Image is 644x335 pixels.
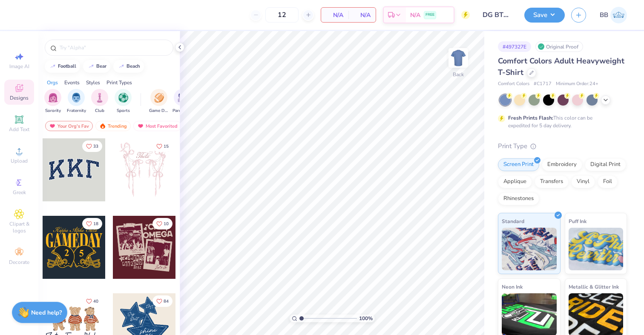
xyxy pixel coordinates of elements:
img: Back [450,49,467,66]
div: filter for Game Day [149,89,169,114]
button: filter button [67,89,86,114]
span: N/A [410,11,420,20]
span: Upload [11,157,28,164]
button: filter button [115,89,132,114]
div: # 497327E [498,41,531,52]
div: Your Org's Fav [45,121,93,131]
div: filter for Club [91,89,108,114]
div: Rhinestones [498,192,539,205]
div: Transfers [535,175,569,188]
span: Sorority [45,108,61,114]
span: Neon Ink [502,282,523,291]
div: filter for Sorority [44,89,61,114]
div: Foil [598,175,618,188]
img: trending.gif [99,123,106,129]
span: 33 [93,144,98,149]
span: Fraternity [67,108,86,114]
button: filter button [149,89,169,114]
input: Untitled Design [476,6,518,23]
div: filter for Fraternity [67,89,86,114]
div: bear [96,64,106,69]
img: Puff Ink [569,228,624,270]
div: Print Types [106,79,132,86]
div: Print Type [498,141,627,151]
span: Add Text [9,126,29,133]
span: 10 [164,222,169,226]
div: Vinyl [571,175,595,188]
strong: Fresh Prints Flash: [508,115,553,121]
img: trend_line.gif [88,64,95,69]
button: Like [152,295,172,307]
span: Image AI [9,63,29,70]
span: Sports [117,108,130,114]
span: Decorate [9,259,29,266]
div: football [58,64,76,69]
button: Save [524,8,565,23]
img: Parent's Weekend Image [178,93,187,103]
button: Like [82,140,102,152]
span: Parent's Weekend [172,108,192,114]
div: Embroidery [542,158,582,171]
span: N/A [326,11,343,20]
input: Try "Alpha" [59,43,168,52]
span: 15 [164,144,169,149]
button: filter button [91,89,108,114]
span: 18 [93,222,98,226]
span: Game Day [149,108,169,114]
span: 40 [93,299,98,304]
img: Sports Image [118,93,128,103]
button: filter button [44,89,61,114]
div: Most Favorited [133,121,181,131]
img: Standard [502,228,557,270]
button: Like [82,218,102,229]
span: Greek [13,189,26,196]
span: 84 [164,299,169,304]
img: Fraternity Image [72,93,81,103]
a: BB [600,7,627,23]
div: Applique [498,175,532,188]
span: FREE [425,12,434,18]
span: Puff Ink [569,217,586,226]
img: Sorority Image [48,93,58,103]
button: filter button [172,89,192,114]
button: Like [82,295,102,307]
span: 100 % [359,315,373,322]
div: Events [64,79,80,86]
button: Like [152,140,172,152]
span: BB [600,10,608,20]
img: Game Day Image [154,93,164,103]
strong: Need help? [31,309,62,317]
div: Screen Print [498,158,539,171]
button: Like [152,218,172,229]
div: Original Proof [535,41,583,52]
img: most_fav.gif [137,123,144,129]
span: Comfort Colors Adult Heavyweight T-Shirt [498,56,624,77]
button: bear [83,60,110,73]
div: Trending [95,121,131,131]
div: filter for Parent's Weekend [172,89,192,114]
div: Back [453,71,464,78]
span: Designs [10,94,29,101]
span: Standard [502,217,524,226]
div: filter for Sports [115,89,132,114]
span: Metallic & Glitter Ink [569,282,619,291]
span: Minimum Order: 24 + [556,80,598,88]
img: trend_line.gif [49,64,56,69]
span: Club [95,108,104,114]
div: Orgs [47,79,58,86]
img: most_fav.gif [49,123,56,129]
div: This color can be expedited for 5 day delivery. [508,114,613,129]
span: Clipart & logos [4,220,34,234]
button: football [45,60,80,73]
span: # C1717 [534,80,552,88]
div: Digital Print [585,158,626,171]
img: Bennett Barth [610,7,627,23]
span: N/A [354,11,371,20]
img: trend_line.gif [118,64,125,69]
div: beach [126,64,140,69]
img: Club Image [95,93,104,103]
span: Comfort Colors [498,80,529,88]
div: Styles [86,79,100,86]
input: – – [265,7,299,23]
button: beach [113,60,144,73]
